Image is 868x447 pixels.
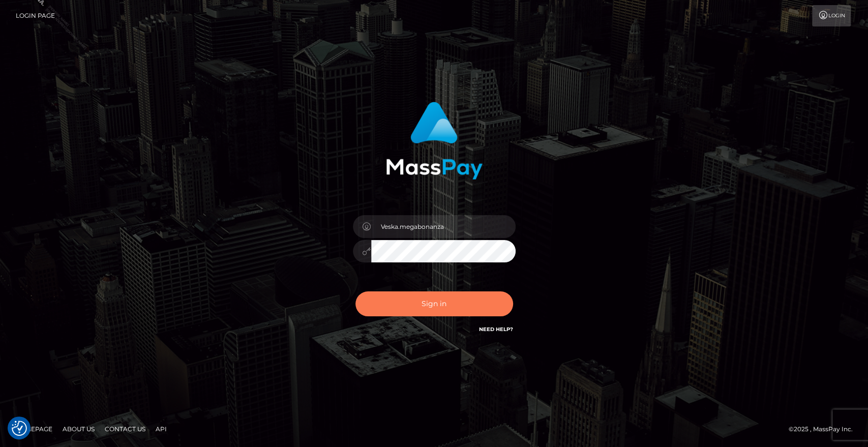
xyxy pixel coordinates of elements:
a: Login [812,5,851,26]
input: Username... [371,215,516,238]
div: © 2025 , MassPay Inc. [789,424,860,435]
a: Homepage [11,421,56,437]
img: MassPay Login [386,102,483,180]
a: API [152,421,171,437]
a: Contact Us [101,421,149,437]
a: About Us [58,421,99,437]
button: Sign in [355,291,513,316]
a: Login Page [16,5,55,26]
button: Consent Preferences [12,421,27,436]
a: Need Help? [479,326,513,333]
img: Revisit consent button [12,421,27,436]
